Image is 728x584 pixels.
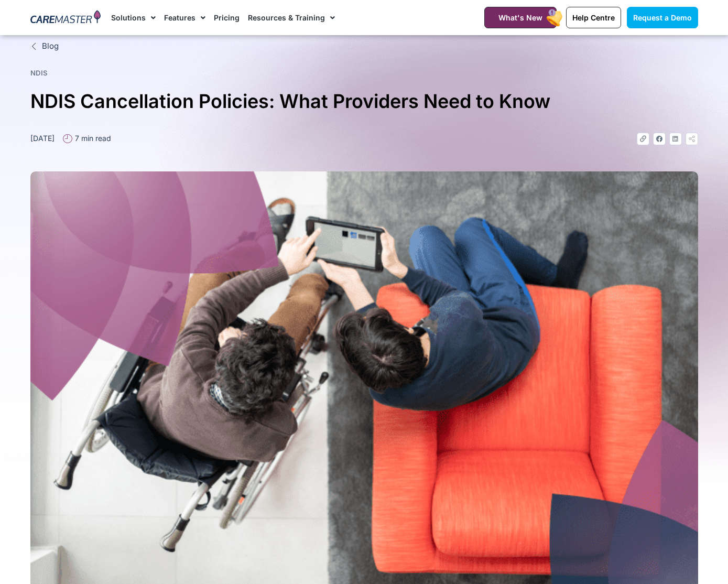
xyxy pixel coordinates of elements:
[72,133,111,144] span: 7 min read
[30,134,55,143] time: [DATE]
[572,13,615,22] span: Help Centre
[484,7,557,28] a: What's New
[30,86,698,117] h1: NDIS Cancellation Policies: What Providers Need to Know
[39,40,59,52] span: Blog
[30,40,698,52] a: Blog
[30,69,48,77] a: NDIS
[566,7,621,28] a: Help Centre
[498,13,542,22] span: What's New
[30,10,101,26] img: CareMaster Logo
[627,7,698,28] a: Request a Demo
[633,13,692,22] span: Request a Demo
